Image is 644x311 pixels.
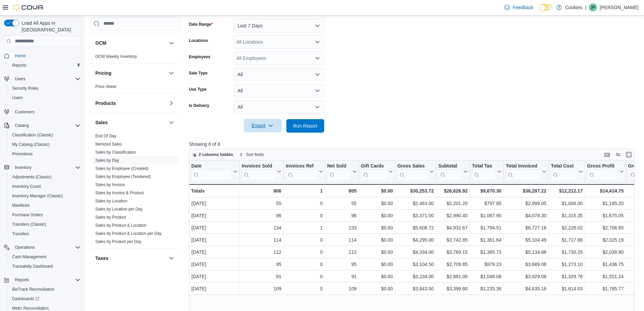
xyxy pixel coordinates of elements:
p: [PERSON_NAME] [600,3,639,12]
div: 96 [242,212,281,220]
div: [DATE] [191,236,237,244]
span: Sort fields [246,152,264,157]
span: Transfers (Classic) [9,220,80,228]
button: Reports [7,61,83,70]
button: Pricing [167,69,175,77]
div: Gross Profit [587,163,618,180]
div: $2,999.05 [506,199,546,207]
span: Price Sheet [95,84,116,89]
button: Invoices Sold [242,163,281,180]
div: Subtotal [438,163,462,180]
span: Adjustments (Classic) [12,174,51,180]
h3: Pricing [95,70,111,76]
div: $1,365.73 [472,248,501,256]
div: $4,295.00 [397,236,434,244]
span: Catalog [15,123,29,128]
button: Catalog [1,121,83,130]
div: $2,706.65 [587,224,624,232]
a: Itemized Sales [95,142,122,147]
button: Sort fields [237,151,267,159]
button: Operations [1,243,83,252]
div: Gross Profit [587,163,618,170]
span: Sales by Product per Day [95,239,141,244]
div: [DATE] [191,272,237,281]
a: Feedback [502,1,536,14]
button: Inventory Manager (Classic) [7,191,83,201]
div: $1,087.90 [472,212,501,220]
div: Jose Perez [589,3,597,12]
a: Reports [9,61,29,69]
p: | [585,3,586,12]
div: $4,334.00 [397,248,434,256]
span: Load All Apps in [GEOGRAPHIC_DATA] [19,20,80,33]
span: Promotions [12,151,33,157]
div: $0.00 [361,187,393,195]
button: Transfers [7,229,83,239]
a: Sales by Product [95,215,126,220]
div: 112 [242,248,281,256]
div: $979.23 [472,260,501,268]
button: Date [191,163,237,180]
button: Reports [1,275,83,285]
div: Total Tax [472,163,496,180]
div: 114 [242,236,281,244]
span: Sales by Classification [95,150,136,155]
label: Employees [189,54,210,60]
span: Transfers (Classic) [12,222,46,227]
button: Subtotal [438,163,468,180]
button: Operations [12,243,38,251]
div: $12,212.17 [551,187,582,195]
a: Price Sheet [95,84,116,89]
div: $36,297.22 [506,187,546,195]
div: [DATE] [191,260,237,268]
button: Catalog [12,121,31,130]
span: Reports [12,63,26,68]
button: 2 columns hidden [189,151,236,159]
div: Net Sold [327,163,351,180]
label: Use Type [189,87,207,92]
div: 95 [327,260,357,268]
div: $1,315.35 [551,212,582,220]
a: Manifests [9,201,32,209]
div: $1,717.66 [551,236,582,244]
span: Export [248,119,278,132]
div: Total Cost [551,163,577,170]
button: Display options [614,151,622,159]
span: Catalog [12,121,80,130]
div: Total Invoiced [506,163,541,170]
div: $2,463.00 [397,199,434,207]
div: $1,273.10 [551,260,582,268]
a: Customers [12,108,37,116]
button: Total Invoiced [506,163,546,180]
div: $2,709.85 [438,260,468,268]
div: Gift Card Sales [361,163,387,180]
button: Total Cost [551,163,582,180]
div: Invoices Sold [242,163,276,180]
span: Security Roles [9,84,80,92]
div: 134 [242,224,281,232]
div: 805 [327,187,356,195]
a: Transfers [9,230,32,238]
div: $4,078.30 [506,212,546,220]
a: Promotions [9,150,35,158]
div: $3,371.00 [397,212,434,220]
div: $2,990.40 [438,212,468,220]
span: Traceabilty Dashboard [9,262,80,270]
button: Cash Management [7,252,83,262]
div: $14,414.75 [587,187,624,195]
span: 2 columns hidden [199,152,233,157]
div: $6,727.18 [506,224,546,232]
span: Inventory Count [9,182,80,191]
span: Sales by Invoice & Product [95,190,144,196]
a: Security Roles [9,84,41,92]
div: $1,195.20 [587,199,624,207]
button: Export [244,119,282,132]
button: Adjustments (Classic) [7,172,83,182]
span: Itemized Sales [95,141,122,147]
button: Promotions [7,149,83,159]
button: Sales [167,118,175,127]
div: [DATE] [191,224,237,232]
div: 114 [327,236,357,244]
div: Net Sold [327,163,351,170]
